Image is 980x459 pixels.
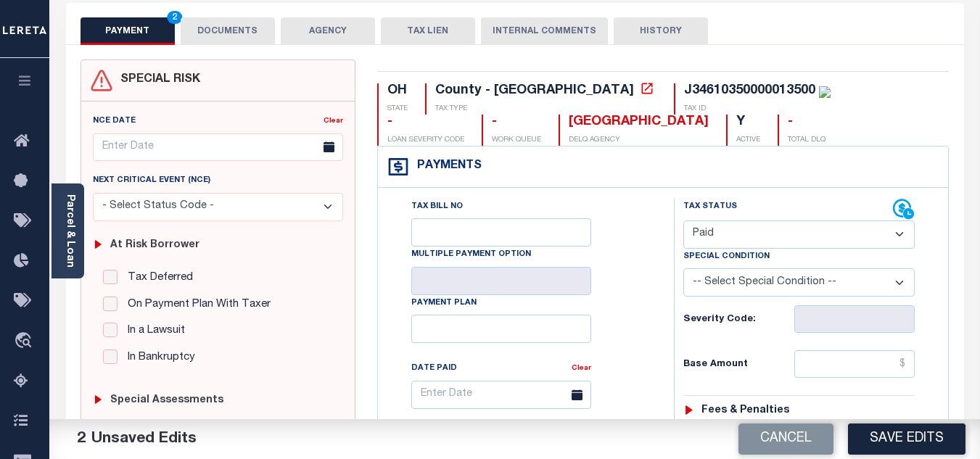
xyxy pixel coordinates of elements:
input: $ [794,350,915,378]
span: 2 [77,431,86,447]
a: Clear [324,117,343,125]
label: In a Lawsuit [120,323,185,339]
div: OH [387,83,408,99]
label: Payment Plan [411,297,477,310]
label: In Bankruptcy [120,350,195,366]
div: Y [736,115,760,131]
button: INTERNAL COMMENTS [481,17,608,45]
button: DOCUMENTS [181,17,275,45]
span: 2 [167,11,182,24]
button: Save Edits [848,423,965,455]
button: HISTORY [614,17,708,45]
h6: Severity Code: [683,314,794,326]
p: STATE [387,104,408,115]
h6: At Risk Borrower [110,239,199,252]
label: On Payment Plan With Taxer [120,297,271,313]
h6: Base Amount [683,359,794,371]
p: TAX TYPE [435,104,656,115]
h4: Payments [410,160,482,173]
button: AGENCY [281,17,375,45]
div: - [788,115,825,131]
label: Next Critical Event (NCE) [93,175,210,187]
label: Tax Status [683,201,737,213]
p: DELQ AGENCY [569,135,709,146]
label: Date Paid [411,363,457,375]
label: Multiple Payment Option [411,249,531,261]
button: PAYMENT [81,17,175,45]
p: WORK QUEUE [492,135,541,146]
div: County - [GEOGRAPHIC_DATA] [435,84,634,97]
div: - [387,115,464,131]
div: J34610350000013500 [684,84,815,97]
button: Cancel [738,423,833,455]
p: ACTIVE [736,135,760,146]
div: - [492,115,541,131]
p: TAX ID [684,104,831,115]
label: NCE Date [93,115,136,128]
div: [GEOGRAPHIC_DATA] [569,115,709,131]
label: Tax Bill No [411,201,463,213]
p: LOAN SEVERITY CODE [387,135,464,146]
span: Unsaved Edits [91,431,197,447]
input: Enter Date [93,133,343,162]
h6: Special Assessments [110,394,223,407]
p: TOTAL DLQ [788,135,825,146]
h4: SPECIAL RISK [113,73,200,87]
a: Clear [572,365,591,372]
button: TAX LIEN [381,17,475,45]
h6: Fees & Penalties [701,405,789,417]
input: Enter Date [411,381,591,409]
img: check-icon-green.svg [819,86,831,98]
a: Parcel & Loan [65,194,75,268]
label: Special Condition [683,251,770,263]
i: travel_explore [14,332,37,351]
label: Tax Deferred [120,270,193,286]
